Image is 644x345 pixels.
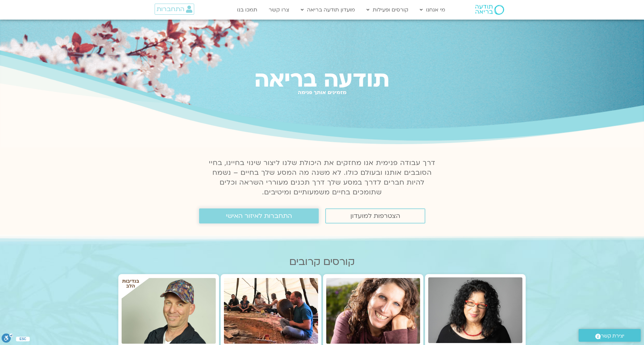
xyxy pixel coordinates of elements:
a: קורסים ופעילות [363,4,412,16]
span: יצירת קשר [601,332,624,340]
a: תמכו בנו [234,4,261,16]
span: התחברות לאיזור האישי [226,212,292,220]
h2: קורסים קרובים [118,256,526,268]
span: התחברות [157,6,184,13]
a: יצירת קשר [579,329,641,342]
img: תודעה בריאה [475,5,504,15]
a: הצטרפות למועדון [325,208,425,223]
a: צרו קשר [265,4,293,16]
a: התחברות [155,4,194,15]
span: הצטרפות למועדון [350,212,400,220]
a: מי אנחנו [416,4,449,16]
a: התחברות לאיזור האישי [199,208,319,223]
a: מועדון תודעה בריאה [297,4,358,16]
p: דרך עבודה פנימית אנו מחזקים את היכולת שלנו ליצור שינוי בחיינו, בחיי הסובבים אותנו ובעולם כולו. לא... [205,158,439,197]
